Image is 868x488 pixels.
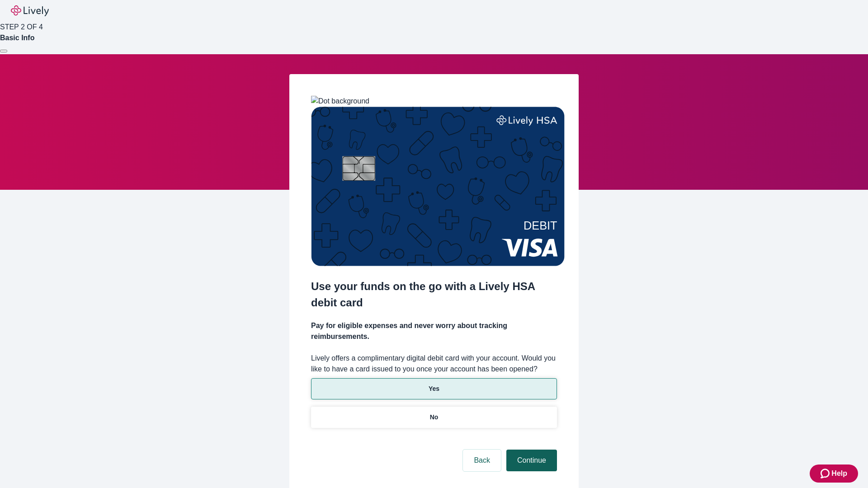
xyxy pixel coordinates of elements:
[810,465,858,483] button: Zendesk support iconHelp
[506,450,557,471] button: Continue
[311,278,557,311] h2: Use your funds on the go with a Lively HSA debit card
[11,5,49,16] img: Lively
[831,468,847,479] span: Help
[311,378,557,399] button: Yes
[821,468,831,479] svg: Zendesk support icon
[311,107,565,266] img: Debit card
[429,384,439,394] p: Yes
[311,353,557,375] label: Lively offers a complimentary digital debit card with your account. Would you like to have a card...
[430,413,439,422] p: No
[311,407,557,428] button: No
[463,450,501,471] button: Back
[311,320,557,342] h4: Pay for eligible expenses and never worry about tracking reimbursements.
[311,96,369,107] img: Dot background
